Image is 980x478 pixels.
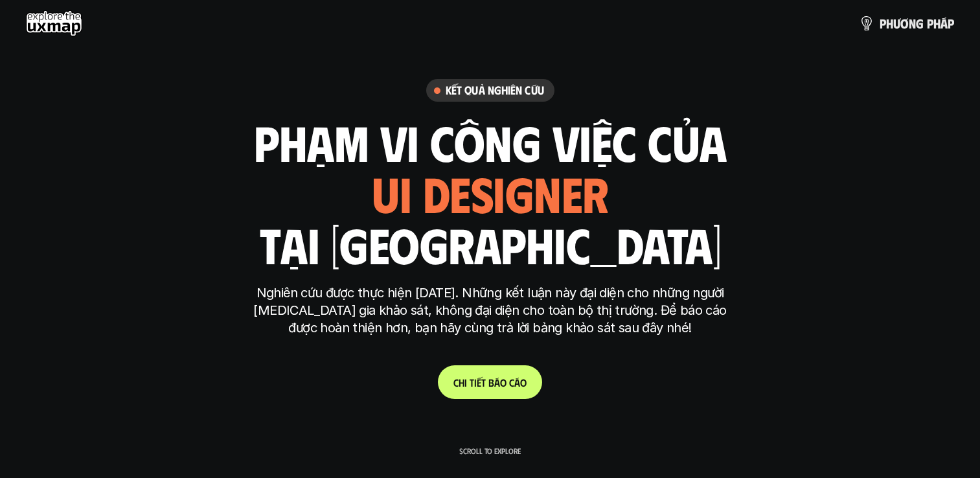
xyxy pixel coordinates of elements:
span: h [933,16,940,30]
span: ế [477,376,481,389]
a: phươngpháp [859,10,954,36]
span: á [514,376,520,389]
span: i [464,376,467,389]
h1: tại [GEOGRAPHIC_DATA] [259,217,721,271]
span: o [500,376,507,389]
span: n [909,16,916,30]
span: C [453,376,459,389]
span: i [474,376,477,389]
span: t [481,376,486,389]
span: c [509,376,514,389]
h6: Kết quả nghiên cứu [446,83,544,98]
span: á [940,16,948,30]
span: á [494,376,500,389]
span: h [886,16,893,30]
p: Nghiên cứu được thực hiện [DATE]. Những kết luận này đại diện cho những người [MEDICAL_DATA] gia ... [247,284,733,337]
span: ơ [900,16,909,30]
span: p [948,16,954,30]
a: Chitiếtbáocáo [438,365,542,399]
p: Scroll to explore [459,446,521,455]
span: g [916,16,924,30]
span: p [880,16,886,30]
span: h [459,376,464,389]
span: b [488,376,494,389]
span: t [470,376,474,389]
h1: phạm vi công việc của [254,115,727,169]
span: p [927,16,933,30]
span: o [520,376,527,389]
span: ư [893,16,900,30]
